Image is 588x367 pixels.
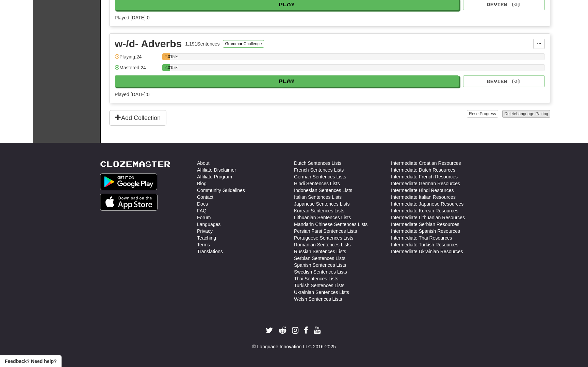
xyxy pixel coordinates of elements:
a: Intermediate Dutch Resources [391,167,455,173]
div: 2.015% [164,64,170,71]
div: 1,191 Sentences [185,40,219,47]
a: Intermediate French Resources [391,173,458,180]
div: w-/d- Adverbs [115,39,182,49]
a: Intermediate Serbian Resources [391,221,459,228]
div: Mastered: 24 [115,64,159,75]
a: Russian Sentences Lists [294,248,346,255]
img: Get it on Google Play [100,173,157,190]
a: Terms [197,241,210,248]
button: Play [115,75,459,87]
img: Get it on App Store [100,194,158,211]
a: Intermediate Hindi Resources [391,187,454,194]
a: About [197,160,210,167]
a: Indonesian Sentences Lists [294,187,352,194]
a: Lithuanian Sentences Lists [294,214,351,221]
a: Intermediate Thai Resources [391,234,452,241]
a: Intermediate German Resources [391,180,460,187]
span: Progress [480,111,496,116]
a: Welsh Sentences Lists [294,296,342,302]
button: ResetProgress [467,110,498,118]
button: Add Collection [109,110,166,126]
div: Playing: 24 [115,53,159,65]
button: Grammar Challenge [223,40,264,48]
a: Affiliate Disclaimer [197,167,236,173]
a: Romanian Sentences Lists [294,241,351,248]
a: German Sentences Lists [294,173,346,180]
a: Forum [197,214,211,221]
a: Persian Farsi Sentences Lists [294,228,357,234]
a: Dutch Sentences Lists [294,160,341,167]
a: Intermediate Croatian Resources [391,160,461,167]
a: Languages [197,221,220,228]
a: Privacy [197,228,213,234]
a: Spanish Sentences Lists [294,262,346,268]
a: Community Guidelines [197,187,245,194]
a: Intermediate Japanese Resources [391,200,463,207]
a: Docs [197,200,208,207]
a: Intermediate Spanish Resources [391,228,460,234]
div: © Language Innovation LLC 2016-2025 [100,343,488,350]
a: Serbian Sentences Lists [294,255,345,262]
a: Intermediate Korean Resources [391,207,458,214]
a: French Sentences Lists [294,167,344,173]
a: Translations [197,248,223,255]
a: Turkish Sentences Lists [294,282,344,289]
a: FAQ [197,207,207,214]
a: Japanese Sentences Lists [294,200,349,207]
a: Blog [197,180,207,187]
button: Review (0) [463,75,545,87]
a: Intermediate Lithuanian Resources [391,214,465,221]
a: Mandarin Chinese Sentences Lists [294,221,367,228]
a: Ukrainian Sentences Lists [294,289,349,296]
div: 2.015% [164,53,170,60]
a: Contact [197,194,213,200]
a: Intermediate Ukrainian Resources [391,248,463,255]
a: Affiliate Program [197,173,232,180]
span: Language Pairing [516,111,548,116]
a: Thai Sentences Lists [294,275,338,282]
a: Korean Sentences Lists [294,207,344,214]
a: Intermediate Italian Resources [391,194,456,200]
span: Played [DATE]: 0 [115,92,149,97]
a: Italian Sentences Lists [294,194,342,200]
span: Open feedback widget [5,358,56,365]
a: Hindi Sentences Lists [294,180,340,187]
a: Clozemaster [100,160,170,168]
a: Intermediate Turkish Resources [391,241,458,248]
a: Portuguese Sentences Lists [294,234,353,241]
span: Played [DATE]: 0 [115,15,149,20]
button: DeleteLanguage Pairing [502,110,550,118]
a: Swedish Sentences Lists [294,268,347,275]
a: Teaching [197,234,216,241]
